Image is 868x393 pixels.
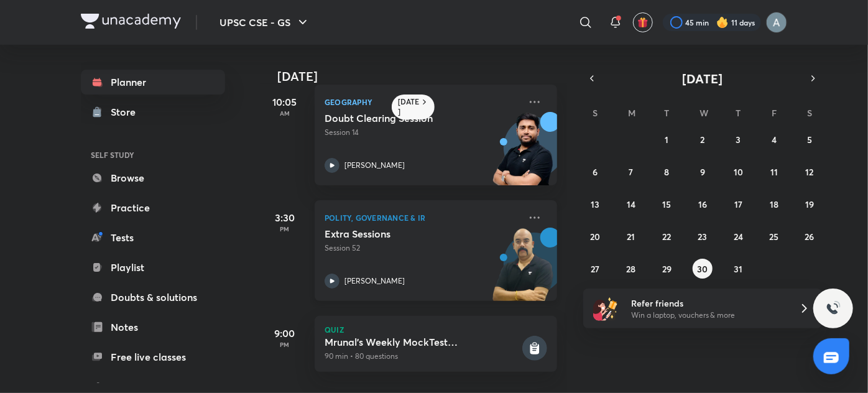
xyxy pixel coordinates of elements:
[805,231,815,243] abbr: July 26, 2025
[698,198,707,210] abbr: July 16, 2025
[699,107,708,119] abbr: Wednesday
[736,107,741,119] abbr: Thursday
[657,226,677,246] button: July 22, 2025
[716,16,729,29] img: streak
[586,162,606,182] button: July 6, 2025
[325,326,547,333] p: Quiz
[627,231,635,243] abbr: July 21, 2025
[628,107,635,119] abbr: Monday
[260,210,310,225] h5: 3:30
[764,194,784,214] button: July 18, 2025
[586,226,606,246] button: July 20, 2025
[81,195,225,220] a: Practice
[734,166,743,178] abbr: July 10, 2025
[591,198,600,210] abbr: July 13, 2025
[764,129,784,149] button: July 4, 2025
[621,226,641,246] button: July 21, 2025
[665,166,670,178] abbr: July 8, 2025
[398,97,420,117] h6: [DATE]
[772,134,777,146] abbr: July 4, 2025
[662,263,672,275] abbr: July 29, 2025
[826,301,841,316] img: ttu
[593,107,598,119] abbr: Sunday
[631,297,784,310] h6: Refer friends
[700,134,704,146] abbr: July 2, 2025
[770,166,778,178] abbr: July 11, 2025
[770,198,778,210] abbr: July 18, 2025
[81,14,181,32] a: Company Logo
[728,162,748,182] button: July 10, 2025
[769,231,778,243] abbr: July 25, 2025
[800,194,820,214] button: July 19, 2025
[805,198,814,210] abbr: July 19, 2025
[81,285,225,310] a: Doubts & solutions
[629,166,634,178] abbr: July 7, 2025
[772,107,777,119] abbr: Friday
[260,326,310,341] h5: 9:00
[325,336,520,348] h5: Mrunal's Weekly MockTest Pillar1A2_Monetary_Policy
[325,112,479,124] h5: Doubt Clearing Session
[586,259,606,279] button: July 27, 2025
[344,160,405,171] p: [PERSON_NAME]
[260,341,310,348] p: PM
[728,129,748,149] button: July 3, 2025
[764,226,784,246] button: July 25, 2025
[627,198,635,210] abbr: July 14, 2025
[277,69,570,84] h4: [DATE]
[81,344,225,369] a: Free live classes
[81,255,225,280] a: Playlist
[637,17,649,28] img: avatar
[657,259,677,279] button: July 29, 2025
[734,231,743,243] abbr: July 24, 2025
[111,104,143,119] div: Store
[734,263,742,275] abbr: July 31, 2025
[736,134,741,146] abbr: July 3, 2025
[81,315,225,340] a: Notes
[591,231,601,243] abbr: July 20, 2025
[766,12,787,33] img: Anu Singh
[734,198,742,210] abbr: July 17, 2025
[633,12,653,32] button: avatar
[81,14,181,29] img: Company Logo
[800,162,820,182] button: July 12, 2025
[621,194,641,214] button: July 14, 2025
[601,70,805,87] button: [DATE]
[212,10,318,35] button: UPSC CSE - GS
[81,225,225,250] a: Tests
[657,162,677,182] button: July 8, 2025
[81,70,225,95] a: Planner
[807,134,812,146] abbr: July 5, 2025
[325,210,520,225] p: Polity, Governance & IR
[693,259,713,279] button: July 30, 2025
[325,127,520,138] p: Session 14
[800,226,820,246] button: July 26, 2025
[593,166,598,178] abbr: July 6, 2025
[489,228,557,313] img: unacademy
[693,226,713,246] button: July 23, 2025
[81,99,225,124] a: Store
[728,194,748,214] button: July 17, 2025
[693,194,713,214] button: July 16, 2025
[806,166,814,178] abbr: July 12, 2025
[728,226,748,246] button: July 24, 2025
[260,225,310,233] p: PM
[665,134,669,146] abbr: July 1, 2025
[697,263,708,275] abbr: July 30, 2025
[700,166,705,178] abbr: July 9, 2025
[344,275,405,287] p: [PERSON_NAME]
[800,129,820,149] button: July 5, 2025
[586,194,606,214] button: July 13, 2025
[657,129,677,149] button: July 1, 2025
[698,231,707,243] abbr: July 23, 2025
[325,351,520,362] p: 90 min • 80 questions
[591,263,600,275] abbr: July 27, 2025
[325,243,520,254] p: Session 52
[663,198,672,210] abbr: July 15, 2025
[260,95,310,109] h5: 10:05
[631,310,784,321] p: Win a laptop, vouchers & more
[627,263,636,275] abbr: July 28, 2025
[325,228,479,240] h5: Extra Sessions
[663,231,672,243] abbr: July 22, 2025
[657,194,677,214] button: July 15, 2025
[81,144,225,165] h6: SELF STUDY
